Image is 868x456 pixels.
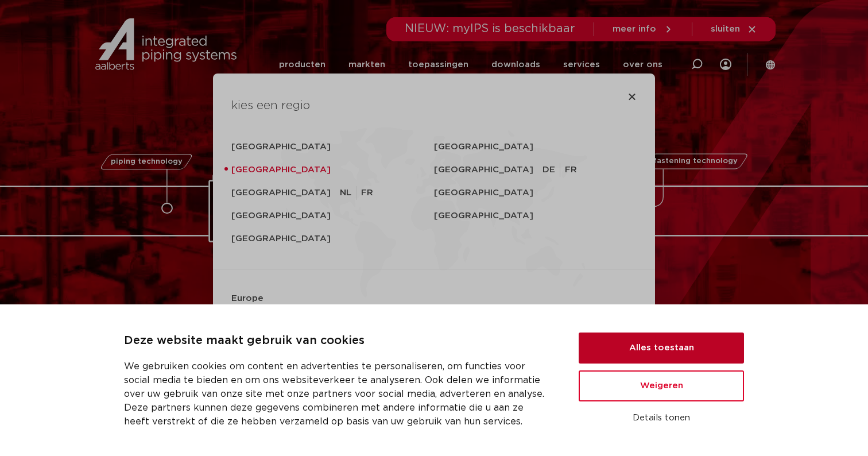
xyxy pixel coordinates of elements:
[340,181,373,204] ul: [GEOGRAPHIC_DATA]
[231,159,434,181] a: [GEOGRAPHIC_DATA]
[124,332,551,350] p: Deze website maakt gebruik van cookies
[579,333,744,364] button: Alles toestaan
[434,204,637,227] a: [GEOGRAPHIC_DATA]
[231,181,340,204] a: [GEOGRAPHIC_DATA]
[579,408,744,428] button: Details tonen
[231,287,637,310] a: Europe
[231,204,434,227] a: [GEOGRAPHIC_DATA]
[542,159,586,181] ul: [GEOGRAPHIC_DATA]
[124,360,551,428] p: We gebruiken cookies om content en advertenties te personaliseren, om functies voor social media ...
[340,186,356,200] a: NL
[579,370,744,401] button: Weigeren
[627,92,637,101] a: Close
[565,163,582,177] a: FR
[231,96,637,115] h4: kies een regio
[434,181,637,204] a: [GEOGRAPHIC_DATA]
[542,163,560,177] a: DE
[231,227,434,250] a: [GEOGRAPHIC_DATA]
[434,136,637,159] a: [GEOGRAPHIC_DATA]
[231,136,637,333] nav: Menu
[434,159,542,181] a: [GEOGRAPHIC_DATA]
[361,186,373,200] a: FR
[231,136,434,159] a: [GEOGRAPHIC_DATA]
